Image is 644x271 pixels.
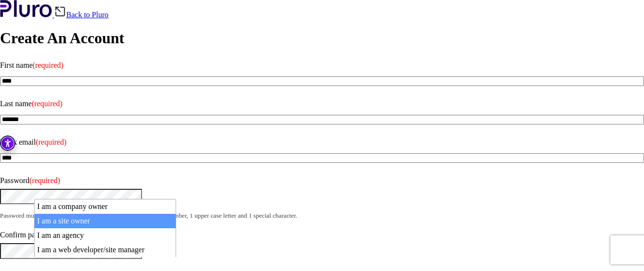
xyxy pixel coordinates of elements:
[54,11,108,19] a: Back to Pluro
[35,228,176,243] li: I am an agency
[36,138,67,146] span: (required)
[33,61,63,69] span: (required)
[35,214,176,228] li: I am a site owner
[29,176,60,185] span: (required)
[35,199,176,214] li: I am a company owner
[32,99,62,108] span: (required)
[35,243,176,257] li: I am a web developer/site manager
[54,6,66,17] img: Back icon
